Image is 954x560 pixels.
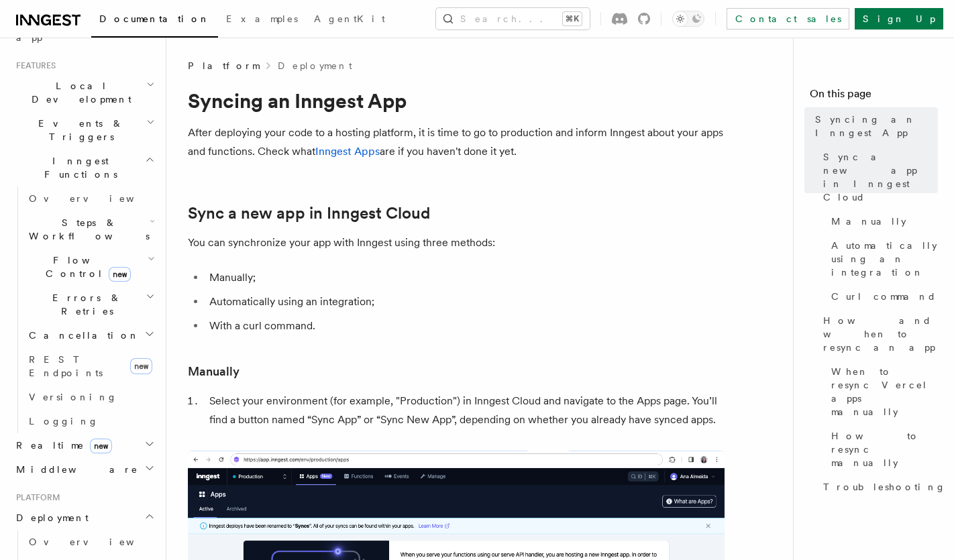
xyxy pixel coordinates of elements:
span: Flow Control [23,254,148,280]
a: Inngest Apps [315,145,380,158]
a: Overview [23,186,158,211]
span: new [109,267,131,282]
span: Logging [29,416,99,427]
li: Automatically using an integration; [205,292,725,311]
kbd: ⌘K [563,12,582,25]
a: Deployment [278,59,352,72]
span: Cancellation [23,329,140,342]
a: REST Endpointsnew [23,347,158,385]
a: Examples [218,4,306,36]
a: Sign Up [855,8,943,30]
a: Overview [23,530,158,554]
a: Contact sales [727,8,849,30]
span: Events & Triggers [11,117,146,144]
span: Documentation [99,13,210,24]
li: Select your environment (for example, "Production") in Inngest Cloud and navigate to the Apps pag... [205,392,725,429]
span: Overview [29,193,167,204]
a: Syncing an Inngest App [810,107,938,145]
span: How and when to resync an app [823,314,938,354]
button: Errors & Retries [23,286,158,323]
span: Platform [11,492,60,503]
p: After deploying your code to a hosting platform, it is time to go to production and inform Innges... [188,123,725,161]
button: Search...⌘K [436,8,590,30]
a: Curl command [826,284,938,309]
span: new [130,358,152,374]
li: With a curl command. [205,317,725,335]
button: Deployment [11,506,158,530]
a: AgentKit [306,4,393,36]
span: Errors & Retries [23,291,146,318]
span: Realtime [11,439,112,452]
button: Middleware [11,457,158,482]
a: How and when to resync an app [818,309,938,359]
a: Automatically using an integration [826,233,938,284]
span: REST Endpoints [29,354,103,378]
button: Realtimenew [11,433,158,457]
a: Sync a new app in Inngest Cloud [188,204,430,223]
span: AgentKit [314,13,385,24]
p: You can synchronize your app with Inngest using three methods: [188,233,725,252]
button: Events & Triggers [11,111,158,149]
a: Versioning [23,385,158,409]
span: Steps & Workflows [23,216,150,243]
span: Examples [226,13,298,24]
span: Troubleshooting [823,480,946,494]
span: Automatically using an integration [831,239,938,279]
li: Manually; [205,268,725,287]
h4: On this page [810,86,938,107]
span: Inngest Functions [11,154,145,181]
div: Inngest Functions [11,186,158,433]
button: Toggle dark mode [672,11,704,27]
a: Sync a new app in Inngest Cloud [818,145,938,209]
span: Deployment [11,511,89,524]
button: Cancellation [23,323,158,347]
button: Inngest Functions [11,149,158,186]
span: Features [11,60,56,71]
a: Manually [826,209,938,233]
span: Middleware [11,463,138,476]
span: Platform [188,59,259,72]
a: Logging [23,409,158,433]
span: Manually [831,215,906,228]
span: Syncing an Inngest App [815,113,938,139]
a: How to resync manually [826,424,938,475]
button: Flow Controlnew [23,248,158,286]
span: When to resync Vercel apps manually [831,365,938,418]
span: new [90,439,112,453]
span: Versioning [29,392,117,402]
a: Troubleshooting [818,475,938,499]
a: When to resync Vercel apps manually [826,359,938,424]
span: How to resync manually [831,429,938,469]
a: Manually [188,362,240,381]
span: Sync a new app in Inngest Cloud [823,150,938,204]
a: Documentation [91,4,218,38]
span: Local Development [11,79,146,106]
h1: Syncing an Inngest App [188,89,725,113]
button: Steps & Workflows [23,211,158,248]
button: Local Development [11,74,158,111]
span: Curl command [831,290,937,303]
span: Overview [29,537,167,547]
